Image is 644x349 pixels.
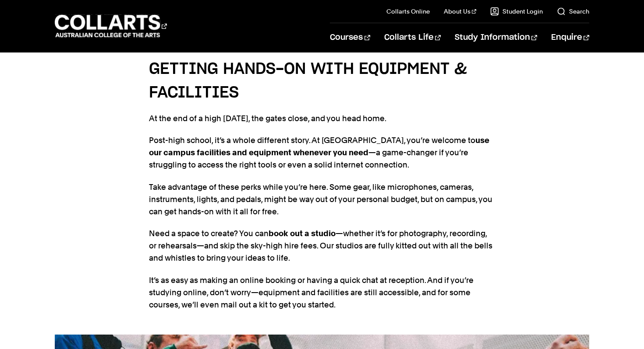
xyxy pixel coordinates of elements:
a: About Us [444,7,476,16]
a: Student Login [490,7,543,16]
a: Search [557,7,589,16]
a: Enquire [551,23,589,52]
a: Courses [330,23,370,52]
p: It’s as easy as making an online booking or having a quick chat at reception. And if you’re study... [149,274,495,311]
strong: book out a studio [269,229,336,238]
a: Collarts Online [386,7,430,16]
div: Go to homepage [55,14,167,38]
p: Take advantage of these perks while you’re here. Some gear, like microphones, cameras, instrument... [149,181,495,218]
p: At the end of a high [DATE], the gates close, and you head home. [149,112,495,125]
p: Post-high school, it’s a whole different story. At [GEOGRAPHIC_DATA], you’re welcome to —a game-c... [149,134,495,171]
p: Need a space to create? You can —whether it’s for photography, recording, or rehearsals—and skip ... [149,227,495,264]
a: Collarts Life [384,23,441,52]
a: Study Information [455,23,537,52]
h4: GETTING HANDS-ON WITH EQUIPMENT & FACILITIES [149,57,495,105]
